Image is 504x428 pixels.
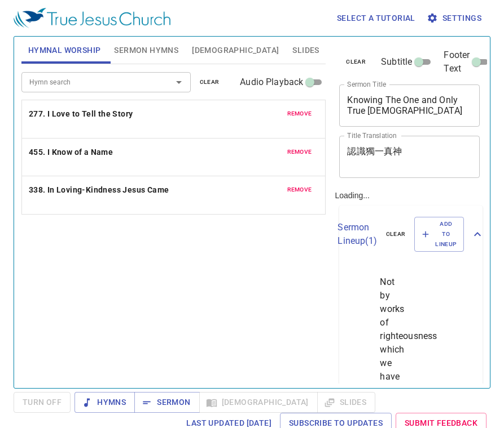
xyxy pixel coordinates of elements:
[379,228,413,241] button: clear
[347,146,472,167] textarea: 認識獨一真神
[29,183,169,197] b: 338. In Loving-Kindness Jesus Came
[200,77,220,87] span: clear
[29,145,115,159] button: 455. I Know of a Name
[281,183,319,197] button: remove
[444,48,470,75] span: Footer Text
[337,11,415,25] span: Select a tutorial
[143,395,190,409] span: Sermon
[386,229,406,239] span: clear
[28,43,101,57] span: Hymnal Worship
[424,8,486,29] button: Settings
[29,107,133,121] b: 277. I Love to Tell the Story
[287,147,312,157] span: remove
[332,8,420,29] button: Select a tutorial
[414,217,464,252] button: Add to Lineup
[14,8,170,28] img: True Jesus Church
[192,43,279,57] span: [DEMOGRAPHIC_DATA]
[338,221,376,248] p: Sermon Lineup ( 1 )
[330,32,487,384] div: Loading...
[134,392,199,413] button: Sermon
[84,395,126,409] span: Hymns
[240,75,303,89] span: Audio Playback
[114,43,178,57] span: Sermon Hymns
[193,75,226,89] button: clear
[292,43,319,57] span: Slides
[281,145,319,159] button: remove
[429,11,481,25] span: Settings
[287,109,312,119] span: remove
[29,183,171,197] button: 338. In Loving-Kindness Jesus Came
[339,206,483,264] div: Sermon Lineup(1)clearAdd to Lineup
[422,219,457,250] span: Add to Lineup
[171,74,187,90] button: Open
[287,185,312,195] span: remove
[347,95,472,116] textarea: Knowing The One and Only True [DEMOGRAPHIC_DATA]
[346,57,366,67] span: clear
[339,55,372,69] button: clear
[29,145,113,159] b: 455. I Know of a Name
[281,107,319,121] button: remove
[74,392,135,413] button: Hymns
[29,107,135,121] button: 277. I Love to Tell the Story
[381,55,412,69] span: Subtitle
